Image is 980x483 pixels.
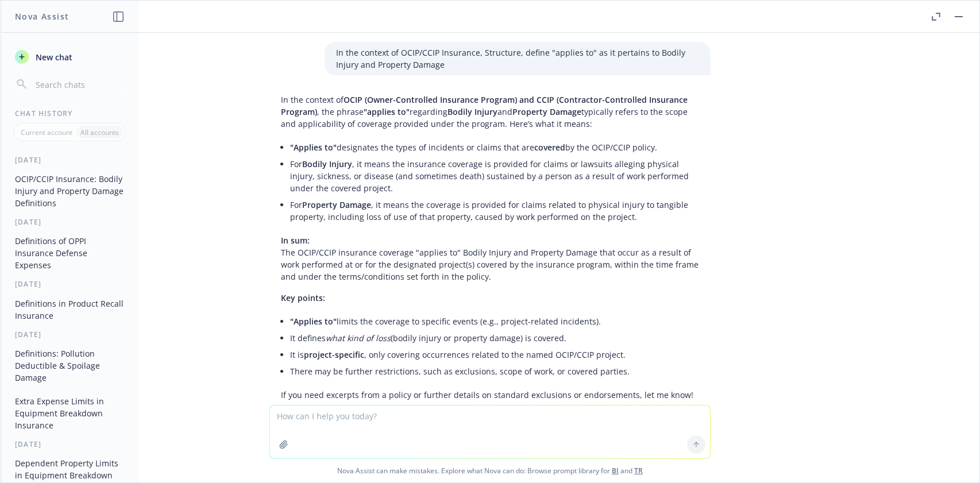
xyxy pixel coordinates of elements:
span: OCIP (Owner-Controlled Insurance Program) and CCIP (Contractor-Controlled Insurance Program) [281,94,688,117]
p: The OCIP/CCIP insurance coverage "applies to" Bodily Injury and Property Damage that occur as a r... [281,234,699,283]
div: [DATE] [1,155,138,165]
div: Chat History [1,109,138,118]
p: Current account [21,127,72,137]
p: In the context of OCIP/CCIP Insurance, Structure, define "applies to" as it pertains to Bodily In... [336,47,699,71]
span: Nova Assist can make mistakes. Explore what Nova can do: Browse prompt library for and [5,459,975,482]
button: Definitions in Product Recall Insurance [10,294,129,325]
a: TR [634,466,643,476]
em: what kind of loss [326,333,391,343]
input: Search chats [33,76,125,92]
span: project-specific [304,349,364,360]
span: Property Damage [512,106,581,117]
div: [DATE] [1,330,138,339]
span: Bodily Injury [447,106,497,117]
p: In the context of , the phrase regarding and typically refers to the scope and applicability of c... [281,94,699,130]
a: BI [612,466,619,476]
p: All accounts [80,127,119,137]
button: Definitions: Pollution Deductible & Spoilage Damage [10,344,129,387]
div: [DATE] [1,439,138,449]
button: OCIP/CCIP Insurance: Bodily Injury and Property Damage Definitions [10,169,129,212]
li: designates the types of incidents or claims that are by the OCIP/CCIP policy. [290,139,699,156]
h1: Nova Assist [15,10,69,22]
div: [DATE] [1,217,138,227]
span: "Applies to" [290,142,337,153]
span: New chat [33,51,72,63]
li: It is , only covering occurrences related to the named OCIP/CCIP project. [290,346,699,363]
span: "applies to" [364,106,410,117]
span: Key points: [281,292,325,303]
button: Extra Expense Limits in Equipment Breakdown Insurance [10,392,129,435]
span: Bodily Injury [302,159,352,169]
div: [DATE] [1,279,138,289]
span: covered [534,142,565,153]
span: In sum: [281,235,310,246]
button: Definitions of OPPI Insurance Defense Expenses [10,231,129,275]
li: For , it means the insurance coverage is provided for claims or lawsuits alleging physical injury... [290,156,699,196]
li: It defines (bodily injury or property damage) is covered. [290,330,699,346]
li: There may be further restrictions, such as exclusions, scope of work, or covered parties. [290,363,699,380]
span: "Applies to" [290,316,337,327]
span: Property Damage [302,199,371,210]
button: New chat [10,47,129,67]
p: If you need excerpts from a policy or further details on standard exclusions or endorsements, let... [281,389,699,401]
li: limits the coverage to specific events (e.g., project-related incidents). [290,313,699,330]
li: For , it means the coverage is provided for claims related to physical injury to tangible propert... [290,196,699,225]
